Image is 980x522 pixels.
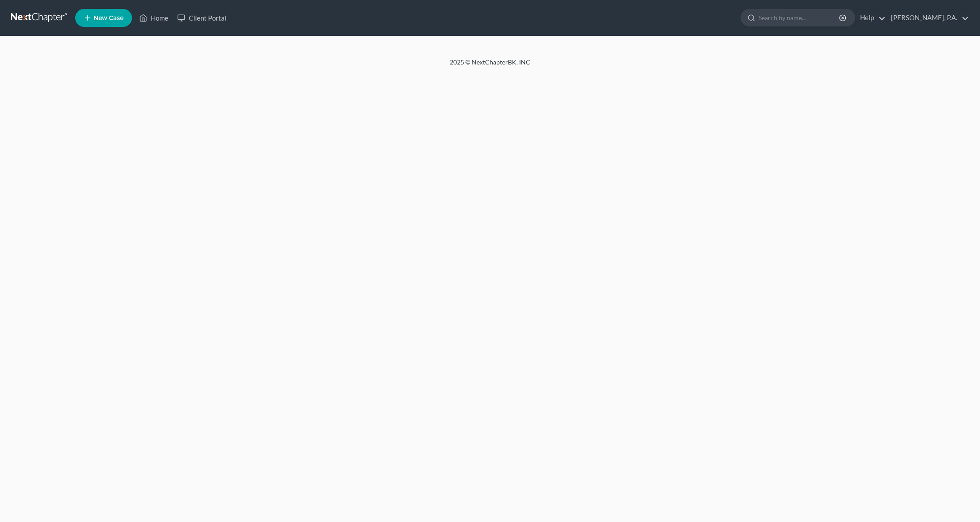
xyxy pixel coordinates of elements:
[94,15,124,21] span: New Case
[856,10,886,26] a: Help
[886,10,969,26] a: [PERSON_NAME], P.A.
[758,9,840,26] input: Search by name...
[235,58,745,74] div: 2025 © NextChapterBK, INC
[173,10,231,26] a: Client Portal
[135,10,173,26] a: Home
